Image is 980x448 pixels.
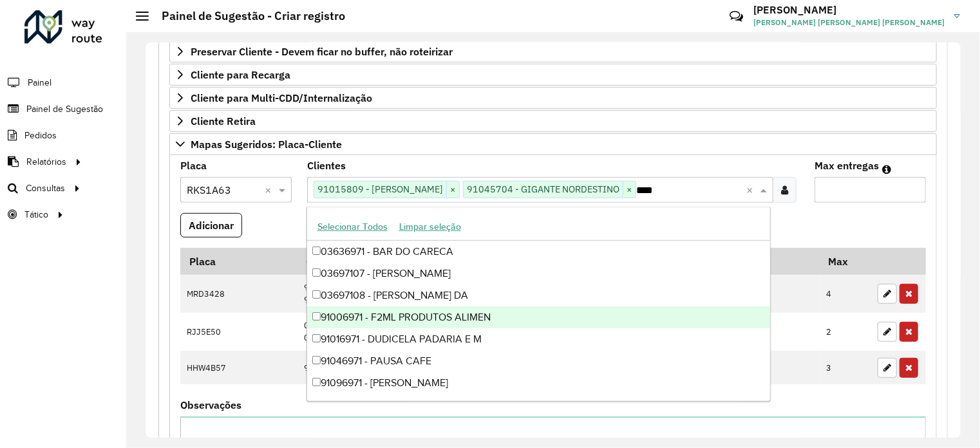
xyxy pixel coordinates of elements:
td: 4 [820,275,871,313]
span: Tático [24,208,48,221]
a: Mapas Sugeridos: Placa-Cliente [169,133,937,155]
span: Cliente para Multi-CDD/Internalização [191,93,372,103]
th: Max [820,248,871,275]
div: 03697108 - [PERSON_NAME] DA [307,285,770,306]
span: [PERSON_NAME] [PERSON_NAME] [PERSON_NAME] [753,17,945,28]
h2: Painel de Sugestão - Criar registro [149,9,345,23]
td: HHW4B57 [180,351,297,384]
div: 91016971 - DUDICELA PADARIA E M [307,328,770,350]
div: 03697107 - [PERSON_NAME] [307,263,770,285]
label: Max entregas [815,158,879,173]
td: MRD3428 [180,275,297,313]
span: Preservar Cliente - Devem ficar no buffer, não roteirizar [191,46,453,57]
button: Selecionar Todos [312,217,393,237]
ng-dropdown-panel: Options list [306,207,771,402]
span: 91045704 - GIGANTE NORDESTINO [464,182,623,197]
label: Clientes [307,158,346,173]
span: Clear all [265,182,276,198]
span: Painel de Sugestão [26,102,103,116]
a: Cliente Retira [169,110,937,132]
label: Placa [180,158,207,173]
span: Relatórios [26,155,66,169]
em: Máximo de clientes que serão colocados na mesma rota com os clientes informados [882,164,891,174]
span: Painel [28,76,52,89]
td: 08501619 08509169 [297,313,583,351]
span: Mapas Sugeridos: Placa-Cliente [191,139,342,149]
th: Placa [180,248,297,275]
td: 3 [820,351,871,384]
a: Preservar Cliente - Devem ficar no buffer, não roteirizar [169,41,937,62]
div: 03636971 - BAR DO CARECA [307,241,770,263]
span: × [446,182,459,198]
td: RJJ5E50 [180,313,297,351]
a: Cliente para Multi-CDD/Internalização [169,87,937,109]
button: Limpar seleção [393,217,467,237]
a: Contato Rápido [722,3,750,30]
td: 2 [820,313,871,351]
div: 91096971 - [PERSON_NAME] [307,372,770,394]
label: Observações [180,397,241,413]
span: Cliente para Recarga [191,70,290,80]
span: Clear all [746,182,757,198]
td: 91026099 91033445 [297,275,583,313]
th: Código Cliente [297,248,583,275]
span: Pedidos [24,129,57,142]
span: Cliente Retira [191,116,256,126]
button: Adicionar [180,213,242,238]
span: 91015809 - [PERSON_NAME] [314,182,446,197]
span: × [623,182,636,198]
a: Cliente para Recarga [169,64,937,86]
span: Consultas [26,182,65,195]
td: 91094218 [297,351,583,384]
h3: [PERSON_NAME] [753,4,945,16]
div: 91006971 - F2ML PRODUTOS ALIMEN [307,306,770,328]
div: 91046971 - PAUSA CAFE [307,350,770,372]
